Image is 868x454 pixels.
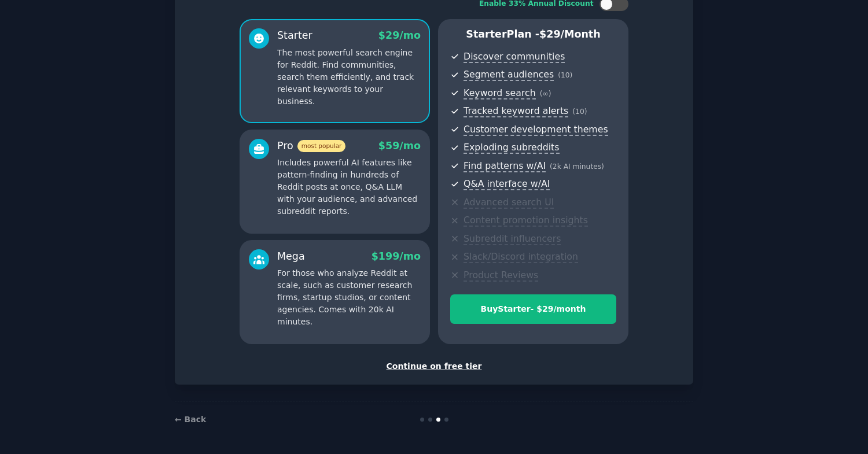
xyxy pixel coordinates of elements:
[277,28,312,43] div: Starter
[277,47,421,108] p: The most powerful search engine for Reddit. Find communities, search them efficiently, and track ...
[464,233,561,245] span: Subreddit influencers
[378,29,421,41] span: $ 29 /mo
[451,303,616,315] div: Buy Starter - $ 29 /month
[464,124,608,136] span: Customer development themes
[464,215,588,227] span: Content promotion insights
[464,105,568,117] span: Tracked keyword alerts
[450,27,616,42] p: Starter Plan -
[277,249,305,264] div: Mega
[539,28,601,40] span: $ 29 /month
[464,87,536,99] span: Keyword search
[540,90,551,98] span: ( ∞ )
[464,197,554,209] span: Advanced search UI
[572,108,587,116] span: ( 10 )
[450,294,616,324] button: BuyStarter- $29/month
[464,251,578,263] span: Slack/Discord integration
[277,267,421,328] p: For those who analyze Reddit at scale, such as customer research firms, startup studios, or conte...
[187,360,681,372] div: Continue on free tier
[464,69,554,81] span: Segment audiences
[277,139,345,153] div: Pro
[550,163,604,171] span: ( 2k AI minutes )
[378,140,421,152] span: $ 59 /mo
[464,178,550,190] span: Q&A interface w/AI
[372,250,421,262] span: $ 199 /mo
[175,415,206,424] a: ← Back
[297,140,346,152] span: most popular
[277,157,421,217] p: Includes powerful AI features like pattern-finding in hundreds of Reddit posts at once, Q&A LLM w...
[558,71,572,79] span: ( 10 )
[464,142,559,154] span: Exploding subreddits
[464,270,538,282] span: Product Reviews
[464,160,546,172] span: Find patterns w/AI
[464,51,565,63] span: Discover communities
